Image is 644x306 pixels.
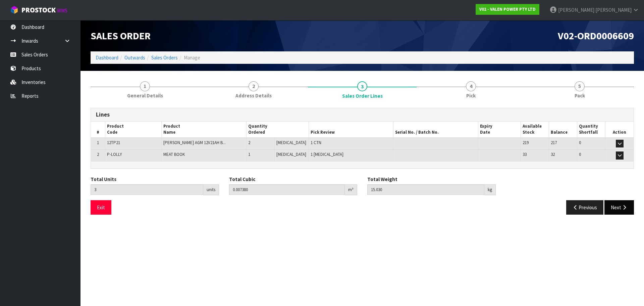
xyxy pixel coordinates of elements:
[523,140,529,145] span: 219
[466,92,476,99] span: Pick
[151,54,178,61] a: Sales Orders
[393,122,478,138] th: Serial No. / Batch No.
[91,176,116,183] label: Total Units
[357,81,367,91] span: 3
[521,122,549,138] th: Available Stock
[342,92,383,99] span: Sales Order Lines
[575,81,585,91] span: 5
[579,140,581,145] span: 0
[558,29,634,42] span: V02-ORD0006609
[551,140,557,145] span: 217
[163,140,226,145] span: [PERSON_NAME] AGM 12V21AH B...
[345,184,357,195] div: m³
[579,151,581,157] span: 0
[21,6,56,14] span: ProStock
[276,151,306,157] span: [MEDICAL_DATA]
[551,151,555,157] span: 32
[479,6,536,12] strong: V02 - VALEN POWER PTY LTD
[203,184,219,195] div: units
[523,151,527,157] span: 33
[184,54,200,61] span: Manage
[575,92,585,99] span: Pack
[309,122,393,138] th: Pick Review
[105,122,161,138] th: Product Code
[367,184,484,195] input: Total Weight
[478,122,521,138] th: Expiry Date
[96,112,629,118] h3: Lines
[57,7,67,14] small: WMS
[248,140,250,145] span: 2
[311,140,321,145] span: 1 CTN
[91,184,203,195] input: Total Units
[249,81,259,91] span: 2
[229,176,255,183] label: Total Cubic
[311,151,343,157] span: 1 [MEDICAL_DATA]
[107,151,122,157] span: P-LOLLY
[604,200,634,215] button: Next
[10,6,18,14] img: cube-alt.png
[97,151,99,157] span: 2
[549,122,577,138] th: Balance
[566,200,604,215] button: Previous
[577,122,605,138] th: Quantity Shortfall
[96,54,118,61] a: Dashboard
[91,29,151,42] span: Sales Order
[466,81,476,91] span: 4
[558,7,594,13] span: [PERSON_NAME]
[595,7,632,13] span: [PERSON_NAME]
[484,184,496,195] div: kg
[127,92,163,99] span: General Details
[91,103,634,220] span: Sales Order Lines
[162,122,247,138] th: Product Name
[246,122,309,138] th: Quantity Ordered
[91,122,105,138] th: #
[163,151,185,157] span: MEAT BOOK
[605,122,634,138] th: Action
[124,54,145,61] a: Outwards
[140,81,150,91] span: 1
[91,200,111,215] button: Exit
[107,140,120,145] span: 12TP21
[235,92,272,99] span: Address Details
[248,151,250,157] span: 1
[367,176,397,183] label: Total Weight
[229,184,345,195] input: Total Cubic
[276,140,306,145] span: [MEDICAL_DATA]
[97,140,99,145] span: 1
